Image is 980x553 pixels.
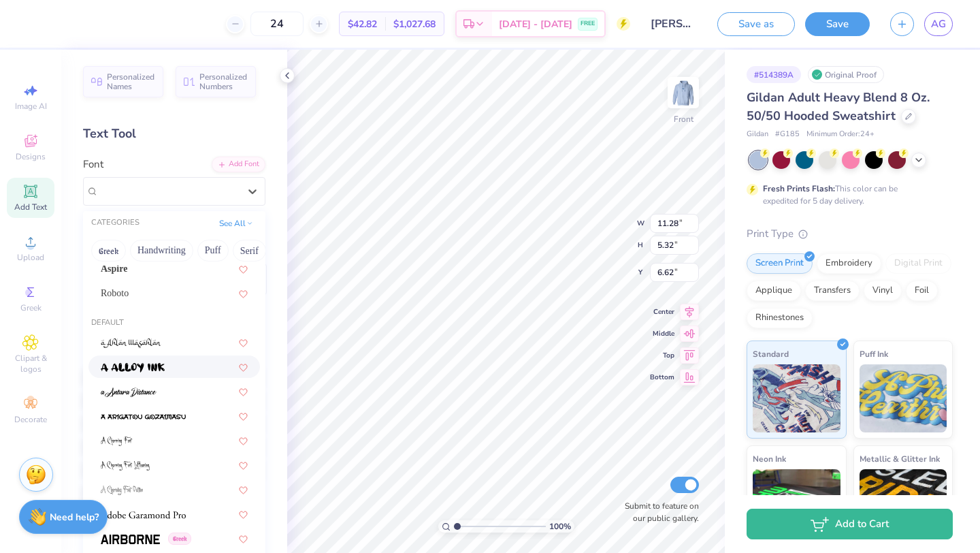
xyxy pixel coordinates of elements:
[215,217,257,230] button: See All
[808,66,884,83] div: Original Proof
[747,66,801,83] div: # 514389A
[101,486,143,495] img: A Charming Font Outline
[747,253,813,274] div: Screen Print
[499,17,572,31] span: [DATE] - [DATE]
[549,520,571,533] span: 100 %
[860,347,888,361] span: Puff Ink
[199,72,248,91] span: Personalized Numbers
[250,12,304,36] input: – –
[650,329,674,338] span: Middle
[14,414,47,425] span: Decorate
[581,19,595,29] span: FREE
[197,240,229,262] button: Puff
[747,129,768,140] span: Gildan
[233,240,266,262] button: Serif
[16,151,46,162] span: Designs
[650,307,674,317] span: Center
[747,509,953,539] button: Add to Cart
[101,363,165,373] img: a Alloy Ink
[753,469,840,537] img: Neon Ink
[101,338,161,348] img: a Ahlan Wasahlan
[931,16,946,32] span: AG
[775,129,800,140] span: # G185
[7,353,54,375] span: Clipart & logos
[805,281,860,301] div: Transfers
[83,157,103,172] label: Font
[101,535,160,544] img: Airborne
[860,469,947,537] img: Metallic & Glitter Ink
[753,452,786,466] span: Neon Ink
[906,281,938,301] div: Foil
[15,101,47,112] span: Image AI
[617,500,699,524] label: Submit to feature on our public gallery.
[107,72,155,91] span: Personalized Names
[860,364,947,432] img: Puff Ink
[91,217,140,229] div: CATEGORIES
[747,281,801,301] div: Applique
[101,461,150,471] img: A Charming Font Leftleaning
[674,113,693,125] div: Front
[640,10,707,37] input: Untitled Design
[50,511,99,524] strong: Need help?
[83,317,265,329] div: Default
[101,388,157,397] img: a Antara Distance
[101,437,133,446] img: A Charming Font
[212,157,265,172] div: Add Font
[753,364,840,432] img: Standard
[393,17,436,31] span: $1,027.68
[130,240,193,262] button: Handwriting
[763,183,835,194] strong: Fresh Prints Flash:
[747,226,953,242] div: Print Type
[650,351,674,360] span: Top
[860,452,940,466] span: Metallic & Glitter Ink
[924,12,953,36] a: AG
[805,12,870,36] button: Save
[168,533,191,545] span: Greek
[17,252,44,263] span: Upload
[650,373,674,382] span: Bottom
[101,412,186,422] img: a Arigatou Gozaimasu
[885,253,951,274] div: Digital Print
[864,281,902,301] div: Vinyl
[717,12,795,36] button: Save as
[20,302,42,313] span: Greek
[348,17,377,31] span: $42.82
[817,253,881,274] div: Embroidery
[806,129,875,140] span: Minimum Order: 24 +
[763,183,930,207] div: This color can be expedited for 5 day delivery.
[747,89,930,124] span: Gildan Adult Heavy Blend 8 Oz. 50/50 Hooded Sweatshirt
[101,510,186,520] img: Adobe Garamond Pro
[14,202,47,212] span: Add Text
[91,240,126,262] button: Greek
[753,347,789,361] span: Standard
[670,79,697,106] img: Front
[747,308,813,328] div: Rhinestones
[83,125,265,143] div: Text Tool
[101,286,129,300] span: Roboto
[101,262,127,276] span: Aspire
